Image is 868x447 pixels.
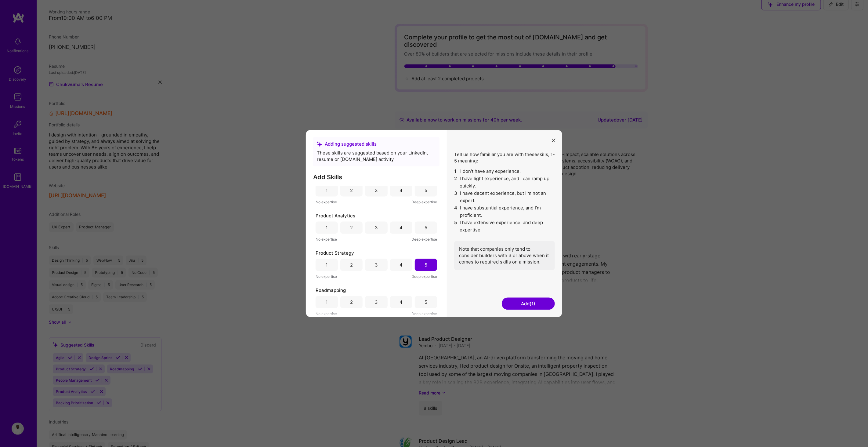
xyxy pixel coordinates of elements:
[454,205,555,219] li: I have substantial experience, and I’m proficient.
[454,190,458,205] span: 3
[425,299,427,305] div: 5
[400,224,403,231] div: 4
[350,187,353,194] div: 2
[375,262,378,268] div: 3
[400,299,403,305] div: 4
[454,219,458,234] span: 5
[317,141,436,147] div: Adding suggested skills
[317,141,322,147] i: icon SuggestedTeams
[316,213,355,219] span: Product Analytics
[326,224,328,231] div: 1
[316,199,337,205] span: No expertise
[454,241,555,270] div: Note that companies only tend to consider builders with 3 or above when it comes to required skil...
[316,274,337,280] span: No expertise
[350,299,353,305] div: 2
[317,150,436,163] div: These skills are suggested based on your LinkedIn, resume or [DOMAIN_NAME] activity.
[326,299,328,305] div: 1
[306,130,562,317] div: modal
[454,168,555,175] li: I don't have any experience.
[326,262,328,268] div: 1
[425,262,427,268] div: 5
[316,311,337,317] span: No expertise
[313,174,439,181] h3: Add Skills
[375,224,378,231] div: 3
[454,168,458,175] span: 1
[411,199,437,205] span: Deep expertise
[454,175,458,190] span: 2
[375,187,378,194] div: 3
[411,236,437,243] span: Deep expertise
[350,262,353,268] div: 2
[454,151,555,270] div: Tell us how familiar you are with these skills , 1-5 meaning:
[411,274,437,280] span: Deep expertise
[454,175,555,190] li: I have light experience, and I can ramp up quickly.
[454,219,555,234] li: I have extensive experience, and deep expertise.
[316,250,354,256] span: Product Strategy
[425,187,427,194] div: 5
[316,287,346,294] span: Roadmapping
[400,262,403,268] div: 4
[454,190,555,205] li: I have decent experience, but I'm not an expert.
[375,299,378,305] div: 3
[350,224,353,231] div: 2
[425,224,427,231] div: 5
[411,311,437,317] span: Deep expertise
[552,138,555,142] i: icon Close
[454,205,458,219] span: 4
[316,236,337,243] span: No expertise
[326,187,328,194] div: 1
[400,187,403,194] div: 4
[502,298,555,310] button: Add(1)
